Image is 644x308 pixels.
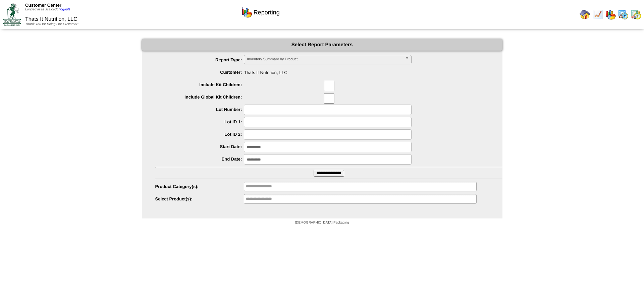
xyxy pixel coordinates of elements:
span: Inventory Summary by Product [247,55,402,63]
span: Thank You for Being Our Customer! [25,22,78,26]
span: Customer Center [25,3,61,8]
span: Thats It Nutrition, LLC [25,16,77,22]
label: Customer: [155,70,244,75]
img: graph.gif [241,7,252,18]
label: Product Category(s): [155,184,244,189]
label: Start Date: [155,144,244,149]
span: Thats It Nutrition, LLC [155,67,502,75]
label: Lot ID 2: [155,132,244,137]
label: Lot ID 1: [155,119,244,124]
img: line_graph.gif [592,9,603,20]
img: calendarprod.gif [618,9,629,20]
img: home.gif [580,9,590,20]
a: (logout) [58,8,70,11]
label: Report Type: [155,57,244,62]
span: Reporting [254,9,280,16]
span: [DEMOGRAPHIC_DATA] Packaging [295,221,349,225]
img: calendarinout.gif [631,9,641,20]
span: Logged in as Jsalcedo [25,8,70,11]
label: Select Product(s): [155,196,244,201]
label: Include Kit Children: [155,82,244,87]
img: ZoRoCo_Logo(Green%26Foil)%20jpg.webp [3,3,21,25]
img: graph.gif [605,9,616,20]
label: Include Global Kit Children: [155,95,244,100]
div: Select Report Parameters [142,39,502,51]
label: Lot Number: [155,107,244,112]
label: End Date: [155,157,244,162]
